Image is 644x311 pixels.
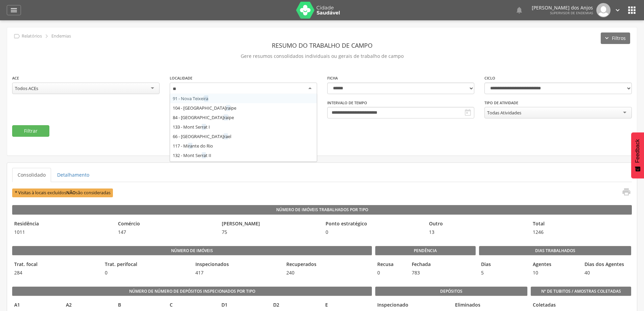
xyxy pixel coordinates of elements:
[515,3,523,17] a: 
[479,246,631,256] legend: Dias Trabalhados
[64,302,112,309] legend: A2
[327,100,367,106] label: Intervalo de Tempo
[170,75,192,81] label: Localidade
[170,132,317,141] div: 66 - [GEOGRAPHIC_DATA] el
[324,229,424,236] span: 0
[170,122,317,132] div: 133 - Mont Ser t I
[12,302,61,309] legend: A1
[410,269,441,276] span: 783
[170,151,317,160] div: 132 - Mont Ser t II
[116,220,216,228] legend: Comércio
[284,261,372,269] legend: Recuperados
[170,141,317,151] div: 117 - Mi nte do Rio
[284,269,372,276] span: 240
[635,139,641,163] span: Feedback
[12,205,632,215] legend: Número de Imóveis Trabalhados por Tipo
[375,269,406,276] span: 0
[12,220,113,228] legend: Residência
[614,6,621,14] i: 
[618,187,631,198] a: 
[12,246,372,256] legend: Número de imóveis
[453,302,527,309] legend: Eliminados
[170,113,317,122] div: 84 - [GEOGRAPHIC_DATA] ipe
[531,287,631,296] legend: Nº de Tubitos / Amostras coletadas
[582,261,631,269] legend: Dias dos Agentes
[464,109,472,117] i: 
[202,152,206,158] span: ra
[614,3,621,17] a: 
[103,261,190,269] legend: Trat. perifocal
[52,168,95,182] a: Detalhamento
[531,229,631,236] span: 1246
[170,160,317,170] div: 110 - Monte Ser t IV
[531,261,579,269] legend: Agentes
[170,94,317,103] div: 91 - Nova Teixei
[427,229,527,236] span: 13
[103,269,190,276] span: 0
[7,5,21,15] a: 
[51,34,71,39] p: Endemias
[12,287,372,296] legend: Número de Número de Depósitos Inspecionados por Tipo
[622,187,631,197] i: 
[168,302,216,309] legend: C
[626,5,637,16] i: 
[531,302,536,309] legend: Coletadas
[427,220,527,228] legend: Outro
[12,75,19,81] label: ACE
[219,302,268,309] legend: D1
[224,133,228,139] span: ra
[479,269,527,276] span: 5
[13,32,21,40] i: 
[224,114,228,120] span: ra
[12,269,99,276] span: 284
[15,85,38,91] div: Todos ACEs
[375,246,476,256] legend: Pendência
[375,287,527,296] legend: Depósitos
[43,32,50,40] i: 
[12,261,99,269] legend: Trat. focal
[601,32,630,44] button: Filtros
[323,302,372,309] legend: E
[531,220,631,228] legend: Total
[271,302,319,309] legend: D2
[479,261,527,269] legend: Dias
[515,6,523,14] i: 
[226,105,230,111] span: ra
[532,5,593,10] p: [PERSON_NAME] dos Anjos
[12,229,113,236] span: 1011
[204,95,208,102] span: ra
[12,168,51,182] a: Consolidado
[193,269,281,276] span: 417
[170,103,317,113] div: 104 - [GEOGRAPHIC_DATA] ipe
[12,125,49,137] button: Filtrar
[188,143,192,149] span: ra
[324,220,424,228] legend: Ponto estratégico
[327,75,338,81] label: Ficha
[484,100,518,106] label: Tipo de Atividade
[220,220,320,228] legend: [PERSON_NAME]
[116,302,164,309] legend: B
[116,229,216,236] span: 147
[202,124,206,130] span: ra
[12,39,632,51] header: Resumo do Trabalho de Campo
[550,10,593,15] span: Supervisor de Endemias
[410,261,441,269] legend: Fechada
[22,34,42,39] p: Relatórios
[193,261,281,269] legend: Inspecionados
[375,261,406,269] legend: Recusa
[10,6,18,14] i: 
[220,229,320,236] span: 75
[531,269,579,276] span: 10
[484,75,495,81] label: Ciclo
[12,51,632,61] p: Gere resumos consolidados individuais ou gerais de trabalho de campo
[12,188,113,197] span: * Visitas à locais excluídos são consideradas
[66,190,76,196] b: NÃO
[582,269,631,276] span: 40
[631,132,644,178] button: Feedback - Mostrar pesquisa
[487,110,521,116] div: Todas Atividades
[375,302,450,309] legend: Inspecionado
